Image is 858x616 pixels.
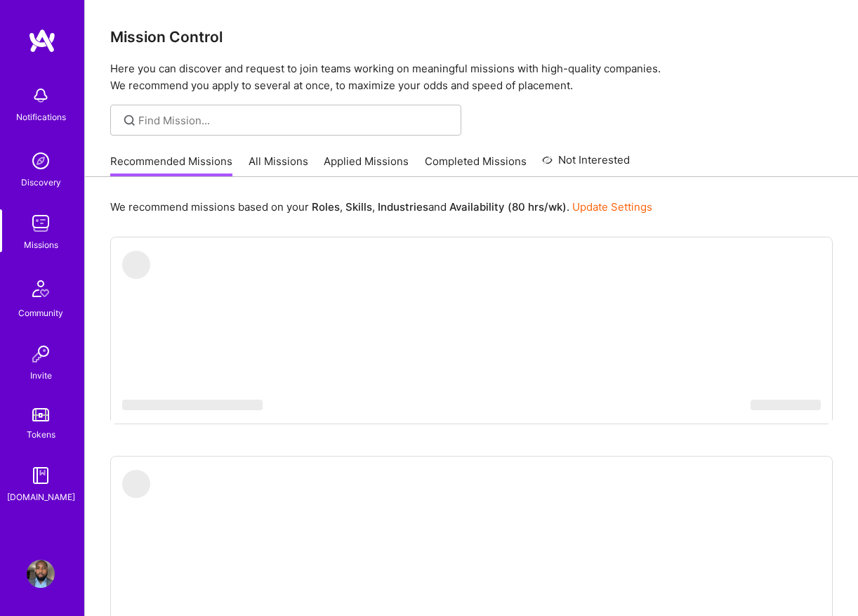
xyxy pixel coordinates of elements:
a: User Avatar [23,560,58,588]
a: All Missions [249,154,308,177]
div: Invite [30,368,52,383]
div: Community [18,306,63,320]
b: Skills [345,200,372,214]
img: Community [24,272,58,306]
img: bell [27,81,55,110]
img: tokens [32,408,49,421]
a: Not Interested [542,152,630,177]
div: Missions [24,237,58,252]
div: [DOMAIN_NAME] [7,490,75,504]
a: Applied Missions [324,154,409,177]
b: Roles [312,200,340,214]
img: guide book [27,461,55,490]
input: Find Mission... [138,113,451,128]
h3: Mission Control [110,28,833,46]
p: Here you can discover and request to join teams working on meaningful missions with high-quality ... [110,60,833,94]
img: teamwork [27,209,55,237]
a: Recommended Missions [110,154,232,177]
div: Tokens [27,427,55,442]
a: Update Settings [572,200,652,214]
p: We recommend missions based on your , , and . [110,199,652,214]
a: Completed Missions [425,154,527,177]
img: discovery [27,147,55,175]
img: logo [28,28,56,53]
b: Availability (80 hrs/wk) [449,200,567,214]
div: Discovery [21,175,61,190]
b: Industries [378,200,428,214]
div: Notifications [16,110,66,124]
i: icon SearchGrey [121,112,138,129]
img: User Avatar [27,560,55,588]
img: Invite [27,340,55,368]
